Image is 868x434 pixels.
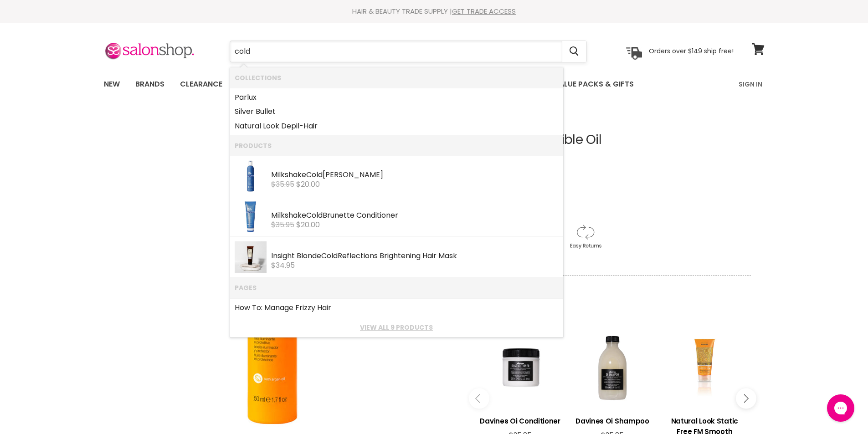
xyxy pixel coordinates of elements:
p: Orders over $149 ship free! [649,47,734,55]
li: Collections: Parlux [230,88,563,105]
b: Cold [306,169,323,180]
b: Cold [306,210,323,220]
div: Milkshake [PERSON_NAME] [271,171,559,180]
div: Milkshake Brunette Conditioner [271,211,559,221]
span: $34.95 [271,260,295,271]
nav: Main [92,71,776,97]
li: Products: Insight Blonde Cold Reflections Brightening Hair Mask [230,237,563,277]
li: Collections: Silver Bullet [230,104,563,119]
iframe: Gorgias live chat messenger [822,391,859,425]
form: Product [230,41,587,62]
a: GET TRADE ACCESS [452,6,516,16]
li: Products: Milkshake Cold Brunette Conditioner [230,196,563,237]
a: Value Packs & Gifts [547,75,641,94]
a: New [97,75,127,94]
ul: Main menu [97,71,687,97]
a: Silver Bullet [235,104,559,119]
li: Collections [230,67,563,88]
li: View All [230,317,563,337]
button: Search [562,41,586,62]
a: Brands [128,75,171,94]
li: Products [230,135,563,156]
span: $20.00 [296,179,320,189]
a: Clearance [173,75,229,94]
b: Cold [321,250,338,261]
a: Sign In [733,75,768,94]
h3: Davines Oi Conditioner [479,416,562,426]
h1: Milkshake Incredible Oil [461,133,765,147]
img: ATSNovember-243.webp [235,241,267,273]
a: View all 9 products [235,324,559,331]
img: milk-shake-cold-brunette-shampoo-300ml-1080x.webp [235,160,267,192]
div: HAIR & BEAUTY TRADE SUPPLY | [92,7,776,16]
li: Pages [230,277,563,298]
a: Natural Look Depil-Hair [235,119,559,133]
s: $35.95 [271,220,294,230]
img: returns.gif [561,223,609,250]
img: milk-shake-cold-brunette-conditioner-250ml-1080x.webp [235,201,267,233]
li: Collections: Natural Look Depil-Hair [230,119,563,136]
h3: Davines Oi Shampoo [571,416,654,426]
a: View product:Davines Oi Conditioner [479,409,562,431]
a: View product:Davines Oi Shampoo [571,409,654,431]
li: Pages: How To: Manage Frizzy Hair [230,298,563,317]
s: $35.95 [271,179,294,189]
span: $20.00 [296,220,320,230]
a: Parlux [235,90,559,105]
a: How To: Manage Frizzy Hair [235,301,559,315]
li: Products: Milkshake Cold Brunette Shampoo [230,156,563,196]
p: Goes well with [474,275,751,305]
div: Insight Blonde Reflections Brightening Hair Mask [271,252,559,261]
input: Search [230,41,562,62]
